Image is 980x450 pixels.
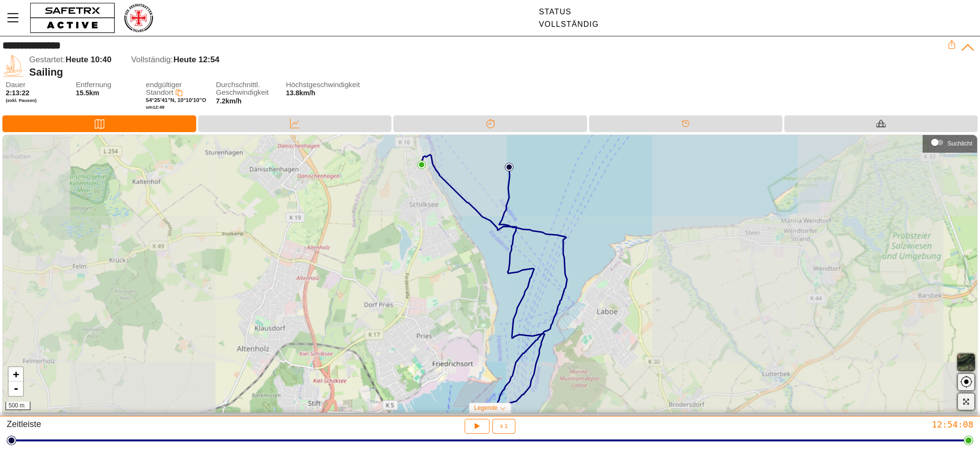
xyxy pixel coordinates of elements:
div: Timeline [589,115,782,132]
span: 7.2km/h [216,97,242,105]
img: RescueLogo.png [123,2,154,34]
span: Höchstgeschwindigkeit [286,81,347,89]
div: Zeitleiste [7,419,326,434]
span: x 1 [500,423,508,429]
div: Suchlicht [927,135,972,150]
div: 500 m [5,402,31,410]
div: Suchlicht [947,140,972,147]
span: Vollständig: [131,55,173,64]
span: (exkl. Pausen) [6,98,67,103]
span: 15.5km [76,89,99,97]
span: Durchschnittl. Geschwindigkeit [216,81,277,97]
span: 2:13:22 [6,89,30,97]
img: SAILING.svg [2,55,24,77]
span: 54°25'41"N, 10°10'10"O [146,97,206,103]
span: Heute 12:54 [173,55,219,64]
a: Zoom in [9,367,23,382]
div: Status [539,8,599,16]
span: Entfernung [76,81,137,89]
span: Gestartet: [29,55,65,64]
div: Sailing [29,66,947,79]
span: 13.8km/h [286,89,316,97]
div: Daten [198,115,391,132]
a: Zoom out [9,382,23,396]
span: um 12:49 [146,104,165,110]
div: 12:54:08 [654,419,973,430]
div: Vollständig [539,20,599,29]
span: endgültiger Standort [146,80,182,97]
div: Karte [2,115,196,132]
div: Ausrüstung [784,115,978,132]
img: Equipment_Black.svg [876,119,886,128]
span: Heute 10:40 [66,55,111,64]
span: Legende [474,405,498,411]
span: Dauer [6,81,67,89]
button: x 1 [492,419,515,434]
